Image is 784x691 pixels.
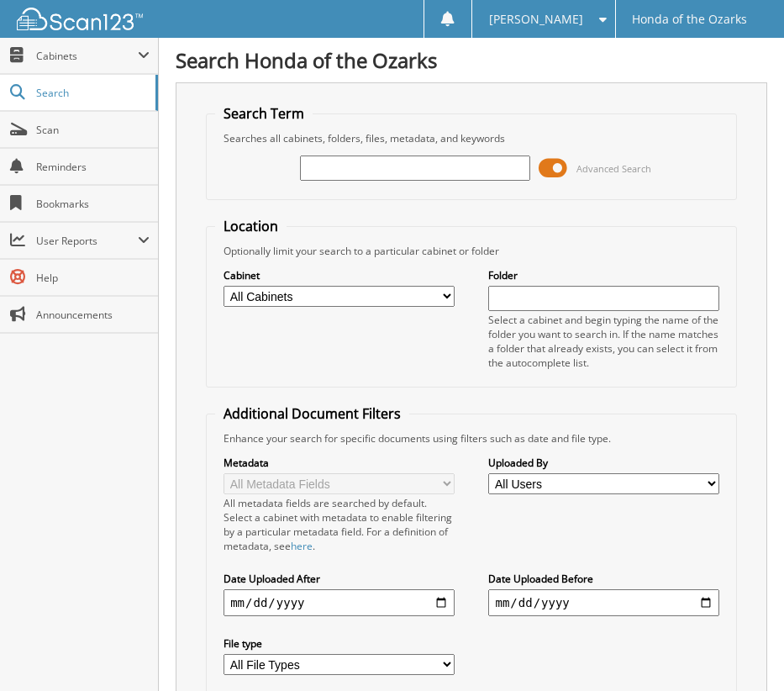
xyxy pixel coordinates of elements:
legend: Additional Document Filters [215,404,409,423]
span: Honda of the Ozarks [632,14,747,24]
span: Help [36,271,150,285]
input: end [488,589,718,616]
span: Advanced Search [576,162,651,175]
span: [PERSON_NAME] [489,14,583,24]
span: User Reports [36,234,138,248]
div: All metadata fields are searched by default. Select a cabinet with metadata to enable filtering b... [224,496,454,553]
a: here [291,539,313,553]
span: Announcements [36,308,150,322]
div: Searches all cabinets, folders, files, metadata, and keywords [215,131,728,145]
div: Select a cabinet and begin typing the name of the folder you want to search in. If the name match... [488,313,718,370]
label: Metadata [224,456,454,470]
h1: Search Honda of the Ozarks [176,46,767,74]
span: Search [36,86,147,100]
label: File type [224,636,454,651]
span: Cabinets [36,49,138,63]
legend: Search Term [215,104,313,123]
span: Reminders [36,160,150,174]
label: Cabinet [224,268,454,282]
span: Scan [36,123,150,137]
label: Folder [488,268,718,282]
img: scan123-logo-white.svg [17,8,143,30]
label: Uploaded By [488,456,718,470]
label: Date Uploaded After [224,572,454,586]
div: Enhance your search for specific documents using filters such as date and file type. [215,431,728,446]
iframe: Chat Widget [700,610,784,691]
span: Bookmarks [36,197,150,211]
legend: Location [215,217,287,235]
label: Date Uploaded Before [488,572,718,586]
div: Optionally limit your search to a particular cabinet or folder [215,244,728,258]
input: start [224,589,454,616]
